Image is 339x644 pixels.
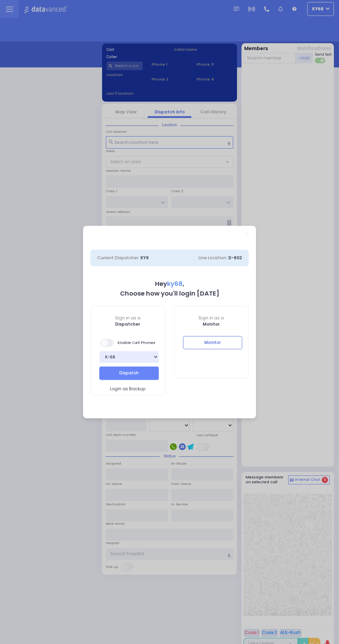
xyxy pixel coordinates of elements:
span: Sign in as a [91,315,165,321]
button: Monitor [183,336,242,349]
b: Hey , [155,279,184,288]
span: ky68 [167,279,183,288]
button: Dispatch [99,366,159,380]
span: Current Dispatcher: [97,255,139,261]
b: Choose how you'll login [DATE] [120,289,219,298]
a: Close [245,232,249,236]
b: Monitor [203,321,220,327]
span: Login as Backup [110,386,145,392]
span: KY9 [140,255,149,261]
span: D-802 [228,255,242,261]
b: Dispatcher [115,321,140,327]
span: Line Location: [199,255,227,261]
span: Enable Cell Phones [100,338,155,348]
span: Sign in as a [174,315,249,321]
